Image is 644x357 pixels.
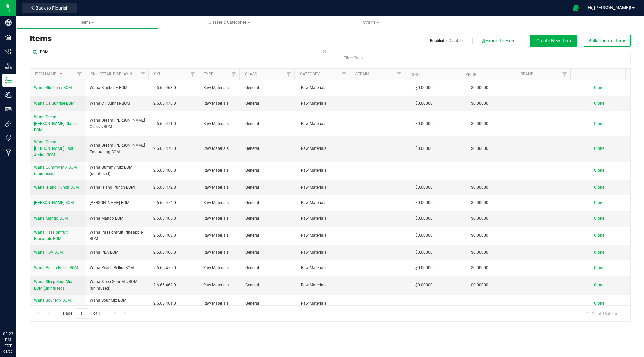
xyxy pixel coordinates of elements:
[90,249,118,256] span: Wana PBA BOM
[34,279,82,291] a: Wana Sleep Sour Mix BOM (uninfused)
[594,146,611,151] a: Clone
[3,331,13,349] p: 03:23 PM EDT
[153,215,195,222] span: 2.6.65.465.0
[594,265,604,270] span: Clone
[34,85,72,91] a: Wana Blueberry BOM
[245,282,293,288] span: General
[468,231,492,240] span: $0.00000
[34,139,82,159] a: Wana Dream [PERSON_NAME] Fast Acting BOM
[594,101,611,106] a: Clone
[301,100,348,107] span: Raw Materials
[468,280,492,290] span: $0.00000
[283,69,294,80] a: Filter
[153,184,195,191] span: 2.6.65.472.0
[153,232,195,239] span: 2.6.65.468.0
[34,185,79,190] span: Wana Island Punch BOM
[153,121,195,127] span: 2.6.65.471.0
[187,69,198,80] a: Filter
[90,184,135,191] span: Wana island Punch BOM
[468,99,492,108] span: $0.00000
[203,184,237,191] span: Raw Materials
[153,145,195,152] span: 2.6.65.470.0
[412,144,436,154] span: $0.00000
[245,184,293,191] span: General
[412,83,436,93] span: $0.00000
[34,249,63,256] a: Wana PBA BOM
[594,200,611,205] a: Clone
[594,200,604,205] span: Clone
[35,72,64,76] a: Item Name
[530,35,577,47] button: Create New Item
[594,216,611,221] a: Clone
[465,72,476,77] a: Price
[153,167,195,174] span: 2.6.65.460.0
[203,249,237,256] span: Raw Materials
[588,38,626,43] span: Bulk Update Items
[521,72,534,76] a: Brand
[203,145,237,152] span: Raw Materials
[581,308,624,318] span: 1 - 16 of 16 items
[594,250,611,255] a: Clone
[412,263,436,273] span: $0.00000
[35,5,69,11] span: Back to Flourish
[34,115,78,132] span: Wana Dream [PERSON_NAME] Classic BOM
[203,215,237,222] span: Raw Materials
[203,265,237,271] span: Raw Materials
[153,100,195,107] span: 2.6.65.476.0
[300,72,320,76] a: Category
[34,298,71,309] span: Wana Sour Mix BOM (uninfised)
[301,215,348,222] span: Raw Materials
[245,121,293,127] span: General
[594,250,604,255] span: Clone
[412,99,436,108] span: $0.00000
[594,185,604,190] span: Clone
[34,200,74,206] a: [PERSON_NAME] BOM
[228,69,239,80] a: Filter
[90,229,146,242] span: Wana Passionfruit Pineapple BOM
[412,198,436,208] span: $0.00000
[412,214,436,223] span: $0.00000
[468,248,492,257] span: $0.00000
[536,38,571,43] span: Create New Item
[5,106,12,113] inline-svg: User Roles
[204,72,213,76] a: Type
[412,280,436,290] span: $0.00000
[74,69,85,80] a: Filter
[3,349,13,354] p: 08/20
[90,265,134,271] span: Wana Peach Bellini BOM
[153,85,195,91] span: 2.6.65.463.0
[594,168,604,173] span: Clone
[412,119,436,129] span: $0.00000
[90,164,146,177] span: Wana Gummy Mix BOM (uninfused)
[77,308,89,319] input: 1
[594,185,611,190] a: Clone
[34,265,78,270] span: Wana Peach Bellini BOM
[203,100,237,107] span: Raw Materials
[153,300,195,307] span: 2.6.65.461.0
[245,100,293,107] span: General
[468,144,492,154] span: $0.00000
[34,85,72,90] span: Wana Blueberry BOM
[301,121,348,127] span: Raw Materials
[34,216,68,221] span: Wana Mango BOM
[584,35,631,47] button: Bulk Update Items
[355,72,369,76] a: Strain
[594,85,604,90] span: Clone
[90,297,146,310] span: Wana Sour Mix BOM (uninfised)
[5,34,12,41] inline-svg: Facilities
[34,200,74,205] span: [PERSON_NAME] BOM
[430,38,444,44] a: Enabled
[468,214,492,223] span: $0.00000
[301,85,348,91] span: Raw Materials
[203,300,237,307] span: Raw Materials
[5,63,12,69] inline-svg: Distribution
[245,200,293,206] span: General
[301,232,348,239] span: Raw Materials
[412,248,436,257] span: $0.00000
[245,265,293,271] span: General
[34,114,82,133] a: Wana Dream [PERSON_NAME] Classic BOM
[245,85,293,91] span: General
[203,232,237,239] span: Raw Materials
[34,184,79,191] a: Wana Island Punch BOM
[588,5,631,10] span: Hi, [PERSON_NAME]!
